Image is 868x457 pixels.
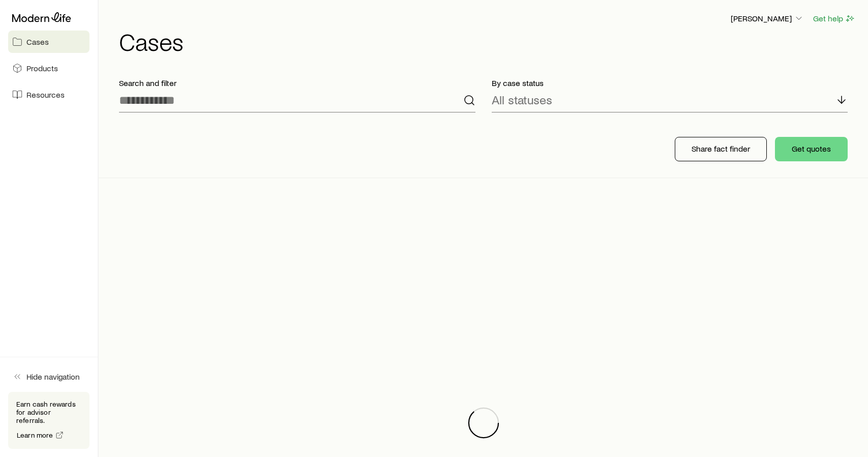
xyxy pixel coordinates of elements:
[119,29,856,53] h1: Cases
[8,57,89,79] a: Products
[26,37,49,47] span: Cases
[492,93,552,107] p: All statuses
[26,372,80,382] span: Hide navigation
[813,13,856,24] button: Get help
[775,137,848,161] button: Get quotes
[492,78,848,88] p: By case status
[8,392,89,449] div: Earn cash rewards for advisor referrals.Learn more
[8,83,89,106] a: Resources
[8,365,89,388] button: Hide navigation
[16,400,81,424] p: Earn cash rewards for advisor referrals.
[675,137,767,161] button: Share fact finder
[731,13,804,23] p: [PERSON_NAME]
[8,31,89,53] a: Cases
[119,78,475,88] p: Search and filter
[730,13,804,25] button: [PERSON_NAME]
[17,432,53,439] span: Learn more
[26,63,58,73] span: Products
[26,90,65,100] span: Resources
[692,144,750,154] p: Share fact finder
